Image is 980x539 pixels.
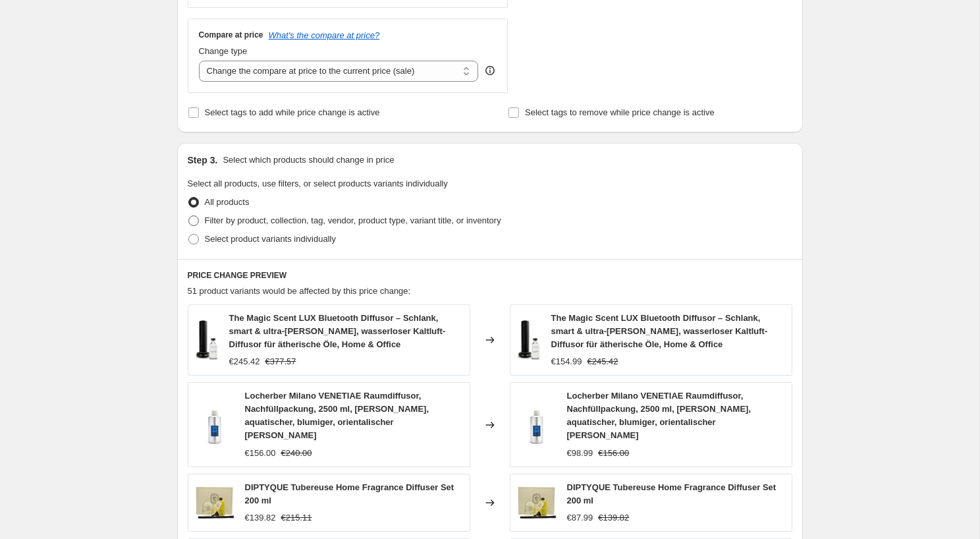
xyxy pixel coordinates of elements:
h6: PRICE CHANGE PREVIEW [188,270,792,281]
span: Change type [199,46,248,56]
div: €98.99 [567,447,593,460]
span: The Magic Scent LUX Bluetooth Diffusor – Schlank, smart & ultra-[PERSON_NAME], wasserloser Kaltlu... [551,313,768,349]
span: DIPTYQUE Tubereuse Home Fragrance Diffuser Set 200 ml [245,482,454,505]
strike: €240.00 [281,447,312,460]
span: Select all products, use filters, or select products variants individually [188,179,448,188]
img: 61SGiS1jbKL_80x.jpg [195,320,219,360]
img: 61kr7xcZ3eL_80x.jpg [517,483,557,523]
span: Select tags to add while price change is active [205,107,380,117]
h3: Compare at price [199,30,263,40]
img: 61SGiS1jbKL_80x.jpg [517,320,541,360]
div: €245.42 [229,355,260,368]
span: All products [205,197,250,207]
span: Filter by product, collection, tag, vendor, product type, variant title, or inventory [205,215,501,225]
span: Select product variants individually [205,234,336,244]
span: Select tags to remove while price change is active [525,107,715,117]
button: What's the compare at price? [269,30,380,40]
h2: Step 3. [188,154,218,167]
div: help [483,64,497,77]
div: €156.00 [245,447,276,460]
strike: €215.11 [281,511,312,525]
strike: €139.82 [598,511,629,525]
span: 51 product variants would be affected by this price change: [188,286,411,296]
p: Select which products should change in price [223,154,394,167]
img: 41HCezmVZKL_80x.jpg [195,405,234,445]
img: 41HCezmVZKL_80x.jpg [517,405,557,445]
span: Locherber Milano VENETIAE Raumdiffusor, Nachfüllpackung, 2500 ml, [PERSON_NAME], aquatischer, blu... [245,391,429,440]
div: €87.99 [567,511,593,525]
strike: €377.57 [265,355,296,368]
span: The Magic Scent LUX Bluetooth Diffusor – Schlank, smart & ultra-[PERSON_NAME], wasserloser Kaltlu... [229,313,446,349]
strike: €156.00 [598,447,629,460]
span: DIPTYQUE Tubereuse Home Fragrance Diffuser Set 200 ml [567,482,776,505]
span: Locherber Milano VENETIAE Raumdiffusor, Nachfüllpackung, 2500 ml, [PERSON_NAME], aquatischer, blu... [567,391,751,440]
img: 61kr7xcZ3eL_80x.jpg [195,483,234,523]
div: €154.99 [551,355,582,368]
div: €139.82 [245,511,276,525]
strike: €245.42 [587,355,618,368]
